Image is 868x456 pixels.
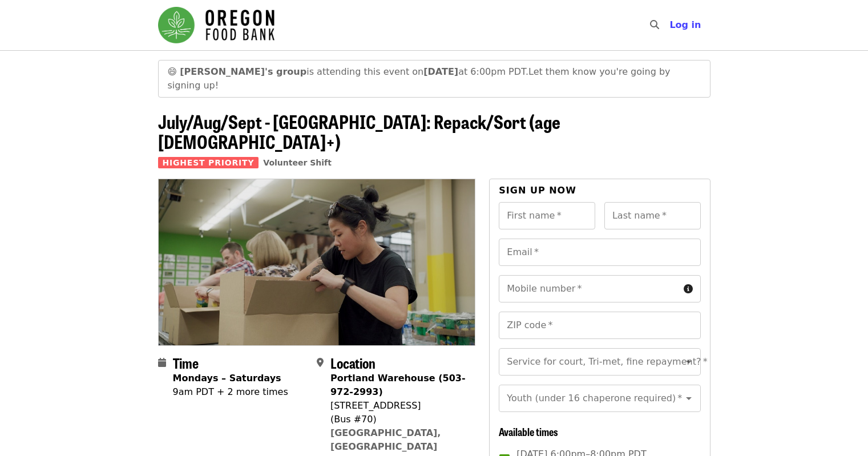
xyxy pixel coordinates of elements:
div: (Bus #70) [330,413,466,426]
input: ZIP code [499,312,700,339]
strong: Portland Warehouse (503-972-2993) [330,373,466,397]
span: Available times [499,424,558,439]
i: map-marker-alt icon [317,357,324,368]
i: search icon [650,19,659,30]
span: is attending this event on at 6:00pm PDT. [180,66,528,77]
button: Log in [660,14,710,37]
span: Location [330,353,376,373]
img: July/Aug/Sept - Portland: Repack/Sort (age 8+) organized by Oregon Food Bank [159,179,475,345]
strong: Mondays – Saturdays [173,373,281,384]
button: Open [681,354,697,370]
input: First name [499,202,595,229]
div: 9am PDT + 2 more times [173,385,288,399]
i: circle-info icon [684,284,693,294]
i: calendar icon [158,357,166,368]
span: Sign up now [499,185,576,196]
input: Last name [604,202,701,229]
span: Time [173,353,199,373]
strong: [PERSON_NAME]'s group [180,66,306,77]
input: Mobile number [499,275,679,302]
input: Search [666,11,675,39]
div: [STREET_ADDRESS] [330,399,466,413]
span: grinning face emoji [168,66,177,77]
span: Highest Priority [158,157,259,168]
strong: [DATE] [423,66,458,77]
a: Volunteer Shift [263,158,332,167]
span: Log in [669,19,701,30]
img: Oregon Food Bank - Home [158,7,274,43]
span: July/Aug/Sept - [GEOGRAPHIC_DATA]: Repack/Sort (age [DEMOGRAPHIC_DATA]+) [158,108,560,155]
button: Open [681,390,697,406]
input: Email [499,239,700,266]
